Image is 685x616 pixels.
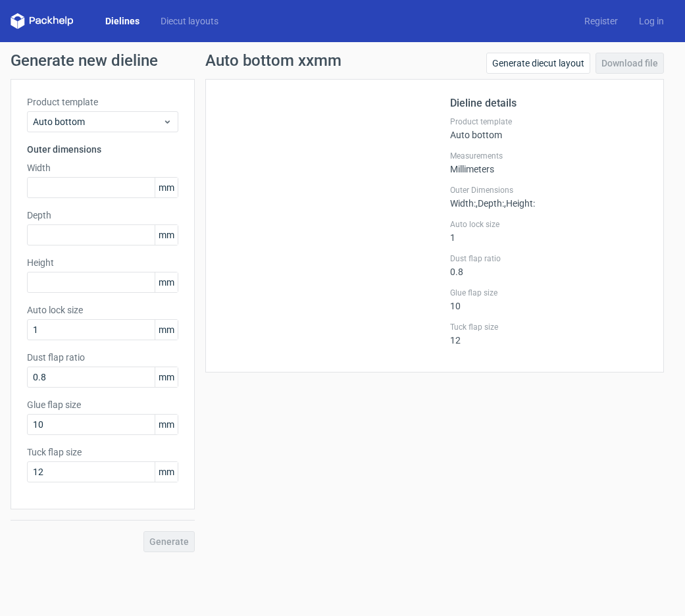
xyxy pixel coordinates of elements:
div: Auto bottom [450,116,647,140]
span: mm [155,320,178,340]
a: Diecut layouts [150,14,229,28]
label: Tuck flap size [27,446,178,459]
h1: Auto bottom xxmm [205,53,342,68]
label: Height [27,256,178,269]
label: Auto lock size [450,219,647,230]
span: mm [155,415,178,434]
label: Depth [27,209,178,222]
h2: Dieline details [450,95,647,111]
div: 0.8 [450,253,647,277]
div: Millimeters [450,151,647,174]
h1: Generate new dieline [11,53,674,68]
span: mm [155,272,178,292]
div: 10 [450,288,647,311]
div: 12 [450,322,647,346]
span: mm [155,225,178,245]
label: Outer Dimensions [450,185,647,195]
span: mm [155,367,178,387]
span: , Height : [504,198,535,209]
span: Auto bottom [33,115,163,128]
label: Product template [450,116,647,127]
h3: Outer dimensions [27,143,178,156]
label: Width [27,161,178,174]
span: , Depth : [476,198,504,209]
a: Log in [628,14,674,28]
a: Dielines [95,14,150,28]
a: Register [574,14,628,28]
label: Product template [27,95,178,109]
a: Generate diecut layout [486,53,590,74]
span: mm [155,178,178,197]
label: Measurements [450,151,647,161]
label: Tuck flap size [450,322,647,332]
label: Dust flap ratio [27,351,178,364]
label: Auto lock size [27,303,178,317]
label: Dust flap ratio [450,253,647,264]
span: mm [155,462,178,482]
div: 1 [450,219,647,243]
label: Glue flap size [450,288,647,298]
label: Glue flap size [27,398,178,411]
span: Width : [450,198,476,209]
